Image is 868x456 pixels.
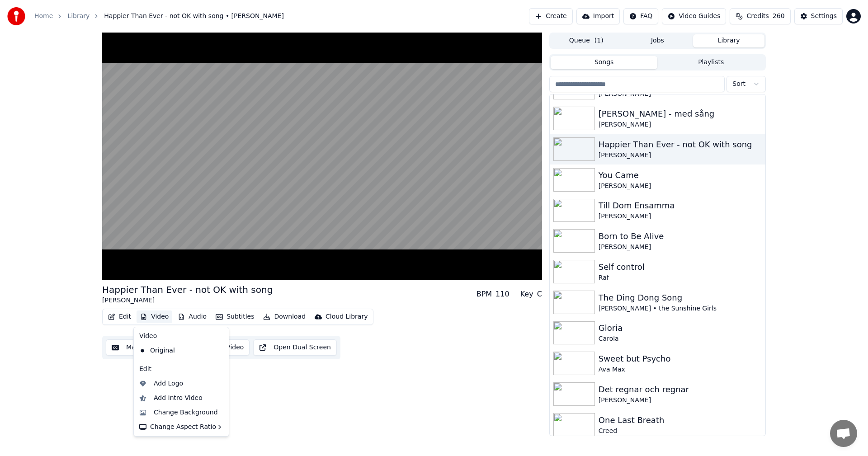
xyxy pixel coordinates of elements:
[34,12,53,21] a: Home
[104,310,135,323] button: Edit
[529,8,573,24] button: Create
[154,394,203,403] div: Add Intro Video
[773,12,785,21] span: 260
[154,379,183,388] div: Add Logo
[599,108,762,120] div: [PERSON_NAME] - med sång
[106,339,172,356] button: Manual Sync
[599,334,762,343] div: Carola
[599,273,762,282] div: Raf
[104,12,284,21] span: Happier Than Ever - not OK with song • [PERSON_NAME]
[599,396,762,405] div: [PERSON_NAME]
[811,12,837,21] div: Settings
[551,56,658,69] button: Songs
[730,8,790,24] button: Credits260
[599,230,762,243] div: Born to Be Alive
[746,12,769,21] span: Credits
[520,289,533,300] div: Key
[732,80,745,89] span: Sort
[102,283,273,296] div: Happier Than Ever - not OK with song
[599,322,762,334] div: Gloria
[599,199,762,212] div: Till Dom Ensamma
[830,420,857,447] a: Öppna chatt
[623,8,658,24] button: FAQ
[136,362,227,376] div: Edit
[136,343,213,358] div: Original
[599,353,762,365] div: Sweet but Psycho
[693,34,764,47] button: Library
[259,310,309,323] button: Download
[599,291,762,304] div: The Ding Dong Song
[495,289,509,300] div: 110
[599,365,762,374] div: Ava Max
[599,427,762,436] div: Creed
[594,36,604,45] span: ( 1 )
[794,8,843,24] button: Settings
[599,304,762,313] div: [PERSON_NAME] • the Sunshine Girls
[253,339,337,356] button: Open Dual Screen
[599,89,762,99] div: [PERSON_NAME]
[137,310,172,323] button: Video
[7,7,25,25] img: youka
[599,261,762,273] div: Self control
[67,12,90,21] a: Library
[576,8,620,24] button: Import
[599,169,762,182] div: You Came
[599,151,762,160] div: [PERSON_NAME]
[551,34,622,47] button: Queue
[136,329,227,343] div: Video
[212,310,258,323] button: Subtitles
[599,212,762,221] div: [PERSON_NAME]
[599,120,762,129] div: [PERSON_NAME]
[599,383,762,396] div: Det regnar och regnar
[174,310,210,323] button: Audio
[599,243,762,252] div: [PERSON_NAME]
[622,34,693,47] button: Jobs
[537,289,542,300] div: C
[599,138,762,151] div: Happier Than Ever - not OK with song
[325,312,368,321] div: Cloud Library
[136,420,227,434] div: Change Aspect Ratio
[599,182,762,191] div: [PERSON_NAME]
[34,12,284,21] nav: breadcrumb
[657,56,764,69] button: Playlists
[154,408,218,417] div: Change Background
[102,296,273,305] div: [PERSON_NAME]
[599,414,762,427] div: One Last Breath
[476,289,492,300] div: BPM
[662,8,726,24] button: Video Guides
